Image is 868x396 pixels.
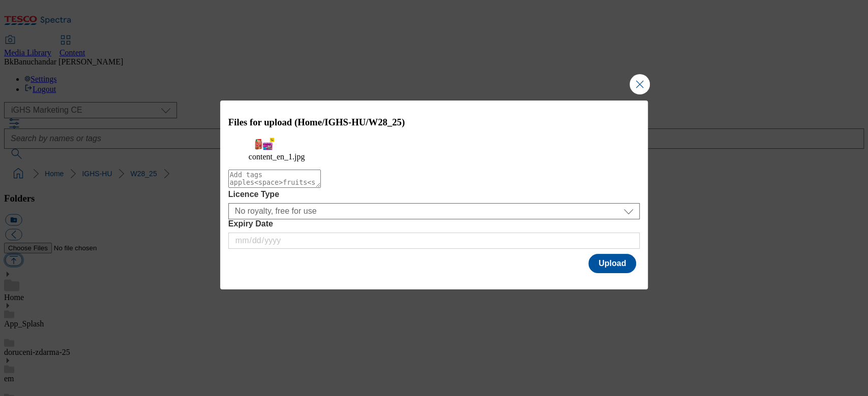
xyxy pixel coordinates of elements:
figcaption: content_en_1.jpg [249,152,620,161]
label: Licence Type [228,190,640,199]
label: Expiry Date [228,219,640,228]
img: preview [249,138,279,150]
button: Close Modal [630,74,650,94]
h3: Files for upload (Home/IGHS-HU/W28_25) [228,117,640,128]
div: Modal [220,101,648,289]
button: Upload [588,254,636,273]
